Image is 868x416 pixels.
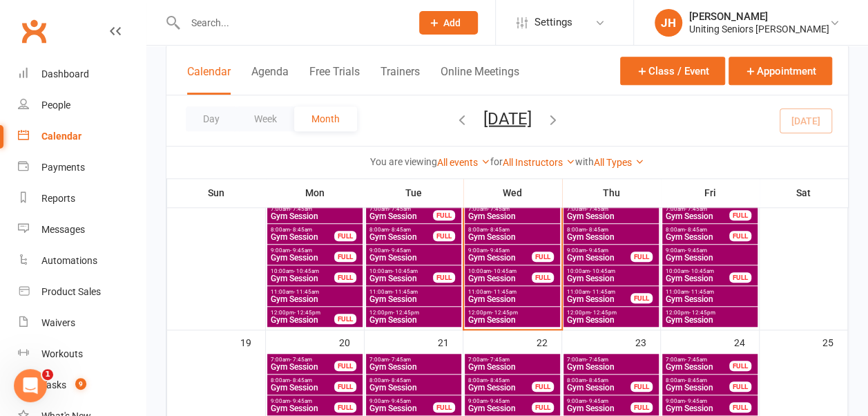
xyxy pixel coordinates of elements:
strong: with [575,156,594,167]
button: Agenda [251,65,289,95]
div: FULL [630,293,653,303]
span: Gym Session [467,384,532,392]
span: Gym Session [369,363,459,371]
span: Gym Session [467,233,557,241]
div: Product Sales [41,286,101,297]
button: Online Meetings [441,65,519,95]
span: 7:00am [369,206,434,212]
span: - 8:45am [685,227,707,233]
span: - 7:45am [586,357,608,363]
a: Waivers [18,308,146,339]
span: - 7:45am [685,206,707,212]
span: Gym Session [566,404,631,413]
span: 10:00am [270,268,335,274]
span: Gym Session [369,404,434,413]
button: Free Trials [309,65,360,95]
span: Gym Session [665,384,730,392]
span: Gym Session [270,295,360,303]
span: - 7:45am [389,206,411,212]
a: Automations [18,245,146,276]
span: 10:00am [467,268,532,274]
span: - 7:45am [290,357,312,363]
div: FULL [729,361,751,371]
span: 7:00am [369,357,459,363]
span: 9:00am [467,398,532,404]
button: Month [294,106,357,131]
span: 7:00am [665,206,730,212]
span: Gym Session [467,404,532,413]
a: All Instructors [503,157,575,168]
span: Gym Session [665,295,755,303]
th: Tue [365,178,463,207]
div: Dashboard [41,68,89,79]
span: 11:00am [665,289,755,295]
span: 11:00am [270,289,360,295]
span: - 8:45am [488,377,510,384]
span: - 11:45am [293,289,319,295]
span: Gym Session [369,295,459,303]
span: 8:00am [369,227,434,233]
span: 8:00am [665,227,730,233]
div: FULL [334,361,356,371]
div: Workouts [41,348,83,359]
a: Calendar [18,121,146,152]
div: 19 [240,330,265,353]
span: 12:00pm [566,310,656,316]
span: Settings [534,7,572,38]
div: FULL [729,210,751,220]
a: Dashboard [18,59,146,90]
div: FULL [334,314,356,324]
div: 22 [537,330,561,353]
span: 8:00am [566,377,631,384]
span: 12:00pm [270,310,335,316]
span: Add [443,17,461,28]
span: - 8:45am [389,227,411,233]
span: Gym Session [566,212,656,220]
div: 23 [635,330,660,353]
span: 7:00am [665,357,730,363]
span: 8:00am [270,227,335,233]
span: - 9:45am [488,398,510,404]
span: 11:00am [467,289,557,295]
span: - 10:45am [688,268,714,274]
span: 12:00pm [369,310,459,316]
span: 8:00am [467,227,557,233]
span: Gym Session [665,254,755,262]
div: FULL [630,402,653,413]
div: FULL [433,272,455,283]
span: 8:00am [270,377,335,384]
span: - 8:45am [586,377,608,384]
span: Gym Session [270,316,335,324]
div: FULL [433,210,455,220]
span: 9:00am [665,398,730,404]
span: - 10:45am [491,268,517,274]
button: Day [186,106,237,131]
span: 12:00pm [467,310,557,316]
div: 20 [339,330,364,353]
span: Gym Session [467,212,557,220]
div: Payments [41,162,85,173]
span: - 8:45am [290,227,312,233]
span: 9:00am [369,398,434,404]
span: - 10:45am [293,268,319,274]
span: 9:00am [369,247,459,254]
span: 7:00am [467,357,557,363]
span: 10:00am [566,268,656,274]
span: - 8:45am [685,377,707,384]
button: Trainers [380,65,420,95]
span: Gym Session [270,212,360,220]
a: People [18,90,146,121]
span: Gym Session [467,316,557,324]
button: [DATE] [483,108,532,128]
span: - 9:45am [290,247,312,254]
div: People [41,100,70,111]
span: Gym Session [467,363,557,371]
th: Sun [167,178,266,207]
span: Gym Session [566,254,631,262]
span: - 12:45pm [393,310,419,316]
div: FULL [334,402,356,413]
span: - 12:45pm [590,310,617,316]
th: Mon [266,178,365,207]
div: FULL [532,252,554,262]
button: Week [237,106,294,131]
